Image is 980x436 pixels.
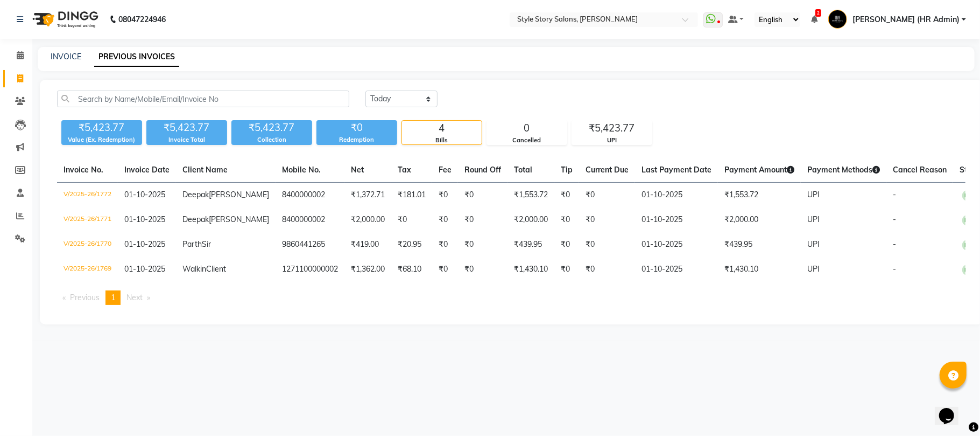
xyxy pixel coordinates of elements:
[458,232,507,257] td: ₹0
[828,10,847,29] img: Nilofar Ali (HR Admin)
[432,257,458,282] td: ₹0
[811,15,817,24] a: 2
[126,293,143,302] span: Next
[402,136,482,145] div: Bills
[351,165,364,175] span: Net
[579,232,635,257] td: ₹0
[458,257,507,282] td: ₹0
[64,165,103,175] span: Invoice No.
[124,165,170,175] span: Invoice Date
[276,257,344,282] td: 1271100000002
[391,183,432,208] td: ₹181.01
[398,165,411,175] span: Tax
[344,183,391,208] td: ₹1,372.71
[146,120,227,135] div: ₹5,423.77
[57,183,118,208] td: V/2025-26/1772
[807,264,820,274] span: UPI
[231,135,312,144] div: Collection
[572,136,652,145] div: UPI
[718,257,801,282] td: ₹1,430.10
[507,207,554,232] td: ₹2,000.00
[432,183,458,208] td: ₹0
[572,121,652,136] div: ₹5,423.77
[124,214,165,224] span: 01-10-2025
[487,121,567,136] div: 0
[61,135,142,144] div: Value (Ex. Redemption)
[635,257,718,282] td: 01-10-2025
[118,4,166,34] b: 08047224946
[209,214,269,224] span: [PERSON_NAME]
[202,239,211,249] span: Sir
[182,190,209,199] span: Deepak
[57,290,965,305] nav: Pagination
[182,239,202,249] span: Parth
[51,52,81,61] a: INVOICE
[276,232,344,257] td: 9860441265
[432,232,458,257] td: ₹0
[344,257,391,282] td: ₹1,362.00
[579,183,635,208] td: ₹0
[57,207,118,232] td: V/2025-26/1771
[231,120,312,135] div: ₹5,423.77
[724,165,794,175] span: Payment Amount
[57,257,118,282] td: V/2025-26/1769
[458,207,507,232] td: ₹0
[935,393,969,425] iframe: chat widget
[391,232,432,257] td: ₹20.95
[635,207,718,232] td: 01-10-2025
[61,120,142,135] div: ₹5,423.77
[807,165,880,175] span: Payment Methods
[316,120,397,135] div: ₹0
[718,232,801,257] td: ₹439.95
[554,207,579,232] td: ₹0
[391,207,432,232] td: ₹0
[206,264,226,274] span: Client
[641,165,711,175] span: Last Payment Date
[27,4,101,34] img: logo
[209,190,269,199] span: [PERSON_NAME]
[282,165,321,175] span: Mobile No.
[439,165,452,175] span: Fee
[561,165,573,175] span: Tip
[507,183,554,208] td: ₹1,553.72
[182,214,209,224] span: Deepak
[807,190,820,199] span: UPI
[554,257,579,282] td: ₹0
[514,165,532,175] span: Total
[276,207,344,232] td: 8400000002
[458,183,507,208] td: ₹0
[893,239,896,249] span: -
[635,232,718,257] td: 01-10-2025
[344,232,391,257] td: ₹419.00
[815,9,821,17] span: 2
[718,183,801,208] td: ₹1,553.72
[182,165,228,175] span: Client Name
[635,183,718,208] td: 01-10-2025
[94,47,179,67] a: PREVIOUS INVOICES
[807,214,820,224] span: UPI
[124,190,165,199] span: 01-10-2025
[316,135,397,144] div: Redemption
[586,165,629,175] span: Current Due
[111,293,115,302] span: 1
[182,264,206,274] span: Walkin
[893,165,947,175] span: Cancel Reason
[124,264,165,274] span: 01-10-2025
[432,207,458,232] td: ₹0
[507,257,554,282] td: ₹1,430.10
[718,207,801,232] td: ₹2,000.00
[893,214,896,224] span: -
[554,232,579,257] td: ₹0
[507,232,554,257] td: ₹439.95
[554,183,579,208] td: ₹0
[464,165,501,175] span: Round Off
[852,14,960,25] span: [PERSON_NAME] (HR Admin)
[391,257,432,282] td: ₹68.10
[579,257,635,282] td: ₹0
[57,232,118,257] td: V/2025-26/1770
[146,135,227,144] div: Invoice Total
[402,121,482,136] div: 4
[487,136,567,145] div: Cancelled
[344,207,391,232] td: ₹2,000.00
[807,239,820,249] span: UPI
